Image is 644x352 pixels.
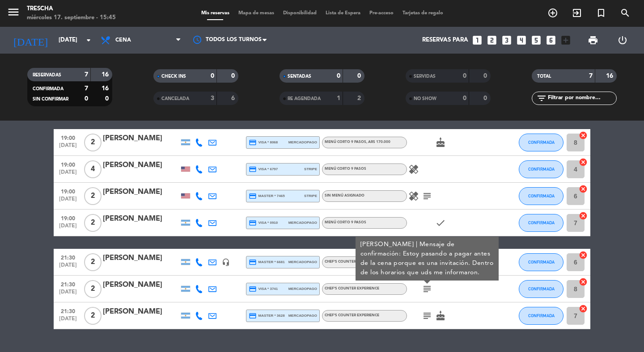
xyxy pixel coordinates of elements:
[337,73,340,79] strong: 0
[84,280,102,298] span: 2
[57,306,79,316] span: 21:30
[211,95,214,101] strong: 3
[57,132,79,142] span: 19:00
[325,221,366,224] span: Menú corto 9 pasos
[231,73,237,79] strong: 0
[588,35,598,46] span: print
[501,34,513,46] i: looks_3
[579,277,588,286] i: cancel
[249,285,278,293] span: visa * 3741
[325,194,364,197] span: Sin menú asignado
[249,138,257,147] i: credit_card
[528,220,555,225] span: CONFIRMADA
[414,74,436,79] span: SERVIDAS
[57,213,79,223] span: 19:00
[579,211,588,220] i: cancel
[211,73,214,79] strong: 0
[57,142,79,153] span: [DATE]
[608,27,637,54] div: LOG OUT
[57,159,79,169] span: 19:00
[617,35,628,46] i: power_settings_new
[325,140,390,144] span: Menú corto 9 pasos
[288,139,317,145] span: mercadopago
[304,193,317,199] span: stripe
[325,167,366,171] span: Menú corto 9 pasos
[589,73,593,79] strong: 7
[103,133,179,144] div: [PERSON_NAME]
[249,285,257,293] i: credit_card
[596,8,606,18] i: turned_in_not
[103,186,179,198] div: [PERSON_NAME]
[486,34,498,46] i: looks_two
[519,134,563,151] button: CONFIRMADA
[528,167,555,172] span: CONFIRMADA
[103,279,179,291] div: [PERSON_NAME]
[57,223,79,233] span: [DATE]
[560,34,572,46] i: add_box
[249,192,257,200] i: credit_card
[288,74,311,79] span: SENTADAS
[85,85,88,92] strong: 7
[7,5,20,22] button: menu
[547,8,558,18] i: add_circle_outline
[435,137,446,148] i: cake
[102,71,110,78] strong: 16
[325,314,379,317] span: Chef's Counter Experience
[463,73,466,79] strong: 0
[27,13,116,22] div: miércoles 17. septiembre - 15:45
[231,95,237,101] strong: 6
[365,11,398,16] span: Pre-acceso
[279,11,321,16] span: Disponibilidad
[357,95,363,101] strong: 2
[519,253,563,271] button: CONFIRMADA
[304,166,317,172] span: stripe
[435,310,446,321] i: cake
[483,73,489,79] strong: 0
[85,71,88,78] strong: 7
[103,159,179,171] div: [PERSON_NAME]
[536,93,547,104] i: filter_list
[528,140,555,145] span: CONFIRMADA
[414,96,436,101] span: NO SHOW
[435,218,446,228] i: check
[545,34,557,46] i: looks_6
[103,213,179,225] div: [PERSON_NAME]
[57,252,79,262] span: 21:30
[516,34,527,46] i: looks_4
[83,35,94,46] i: arrow_drop_down
[288,259,317,265] span: mercadopago
[249,219,257,227] i: credit_card
[398,11,448,16] span: Tarjetas de regalo
[519,214,563,232] button: CONFIRMADA
[85,96,88,102] strong: 0
[422,37,468,44] span: Reservas para
[249,165,278,173] span: visa * 6797
[422,284,432,294] i: subject
[579,251,588,260] i: cancel
[579,304,588,313] i: cancel
[519,280,563,298] button: CONFIRMADA
[249,258,285,266] span: master * 6681
[249,258,257,266] i: credit_card
[103,306,179,318] div: [PERSON_NAME]
[579,184,588,193] i: cancel
[57,262,79,272] span: [DATE]
[84,253,102,271] span: 2
[422,310,432,321] i: subject
[249,312,257,320] i: credit_card
[537,74,551,79] span: TOTAL
[102,85,110,92] strong: 16
[471,34,483,46] i: looks_one
[7,5,20,19] i: menu
[519,160,563,178] button: CONFIRMADA
[249,312,285,320] span: master * 3628
[530,34,542,46] i: looks_5
[197,11,234,16] span: Mis reservas
[519,187,563,205] button: CONFIRMADA
[579,158,588,167] i: cancel
[249,165,257,173] i: credit_card
[57,196,79,206] span: [DATE]
[84,307,102,325] span: 2
[408,164,419,175] i: healing
[547,93,616,103] input: Filtrar por nombre...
